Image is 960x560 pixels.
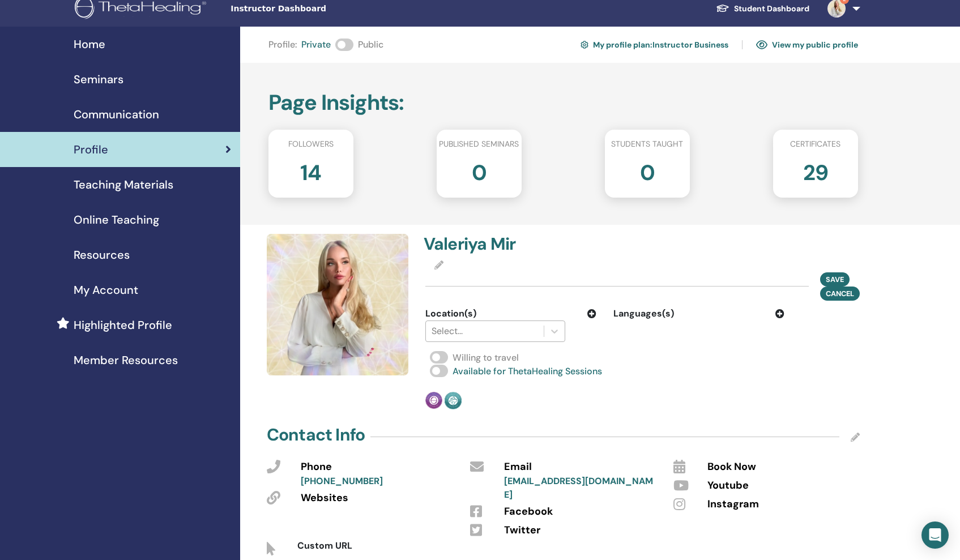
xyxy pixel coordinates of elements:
[826,289,854,298] span: Cancel
[425,307,476,320] span: Location(s)
[921,521,949,549] div: Open Intercom Messenger
[74,106,159,123] span: Communication
[611,138,683,150] span: Students taught
[756,40,767,50] img: eye.svg
[424,234,636,254] h4: Valeriya Mir
[74,176,173,193] span: Teaching Materials
[74,36,105,53] span: Home
[820,272,850,287] button: Save
[581,36,728,54] a: My profile plan:Instructor Business
[231,3,400,15] span: Instructor Dashboard
[301,491,348,506] span: Websites
[707,460,756,474] span: Book Now
[504,460,532,474] span: Email
[790,138,840,150] span: Certificates
[453,352,519,364] span: Willing to travel
[268,38,297,52] span: Profile :
[472,155,487,186] h2: 0
[581,39,588,50] img: cog.svg
[268,90,858,116] h2: Page Insights :
[756,36,858,54] a: View my public profile
[504,475,653,501] a: [EMAIL_ADDRESS][DOMAIN_NAME]
[74,71,123,88] span: Seminars
[439,138,519,150] span: Published seminars
[358,38,383,52] span: Public
[803,155,828,186] h2: 29
[74,211,159,228] span: Online Teaching
[267,234,408,375] img: default.jpg
[288,138,334,150] span: Followers
[820,287,860,301] button: Cancel
[301,38,331,52] span: Private
[74,317,172,334] span: Highlighted Profile
[613,307,674,320] span: Languages(s)
[826,275,844,284] span: Save
[74,281,138,298] span: My Account
[453,365,602,377] span: Available for ThetaHealing Sessions
[74,352,178,369] span: Member Resources
[504,505,553,519] span: Facebook
[74,246,130,263] span: Resources
[707,478,749,493] span: Youtube
[716,3,729,13] img: graduation-cap-white.svg
[74,141,108,158] span: Profile
[267,425,365,445] h4: Contact Info
[504,523,540,538] span: Twitter
[640,155,655,186] h2: 0
[707,497,759,512] span: Instagram
[297,540,352,552] span: Custom URL
[300,155,321,186] h2: 14
[301,460,332,474] span: Phone
[301,475,383,487] a: [PHONE_NUMBER]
